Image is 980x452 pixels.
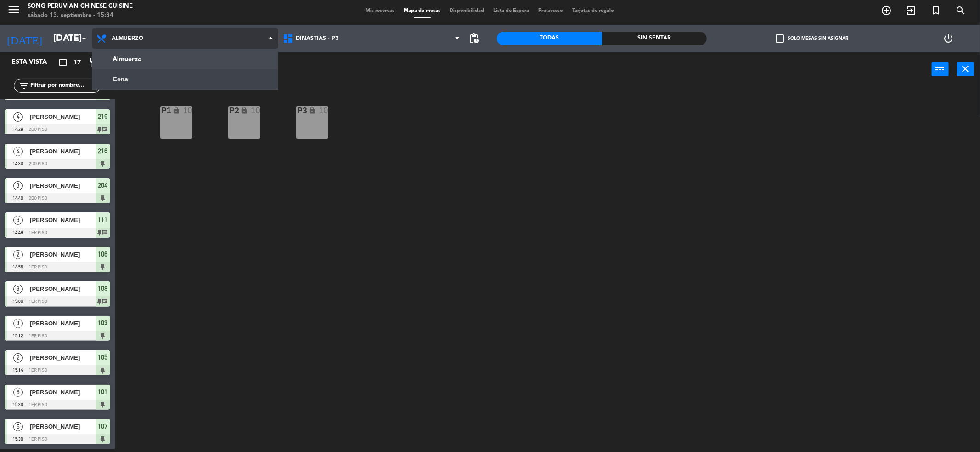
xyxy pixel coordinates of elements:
span: 108 [98,283,108,294]
span: 101 [98,386,108,397]
span: 219 [98,111,108,122]
span: 106 [98,249,108,260]
i: power_settings_new [943,33,954,44]
a: Almuerzo [92,49,278,69]
span: [PERSON_NAME] [30,215,96,225]
div: Esta vista [5,57,66,68]
span: Mapa de mesas [400,8,445,13]
span: 3 [13,319,23,328]
i: lock [308,106,316,114]
label: Solo mesas sin asignar [776,34,848,43]
span: 2 [13,250,23,259]
span: 3 [13,181,23,190]
div: Sin sentar [602,32,707,45]
i: restaurant [89,57,100,68]
span: [PERSON_NAME] [30,387,96,397]
div: 10 [319,106,328,115]
span: Tarjetas de regalo [568,8,619,13]
span: 103 [98,318,108,329]
span: Almuerzo [112,35,143,42]
span: 2 [13,353,23,363]
span: Mis reservas [361,8,400,13]
div: Song Peruvian Chinese Cuisine [28,2,133,11]
span: pending_actions [468,33,479,44]
i: close [960,63,971,74]
span: 111 [98,214,108,225]
span: [PERSON_NAME] [30,112,96,122]
i: filter_list [18,80,29,91]
button: power_input [932,62,949,76]
span: 216 [98,145,108,156]
span: 5 [13,422,23,431]
i: turned_in_not [930,5,941,16]
span: Pre-acceso [534,8,568,13]
span: Lista de Espera [489,8,534,13]
div: P3 [297,106,298,115]
div: sábado 13. septiembre - 15:34 [28,11,133,20]
span: 17 [73,57,81,68]
span: Disponibilidad [445,8,489,13]
span: [PERSON_NAME] [30,250,96,259]
span: 4 [13,147,23,156]
span: [PERSON_NAME] [30,318,96,328]
i: add_circle_outline [881,5,892,16]
div: Todas [497,32,602,45]
input: Filtrar por nombre... [29,81,101,91]
i: crop_square [57,57,68,68]
span: [PERSON_NAME] [30,181,96,190]
span: 204 [98,180,108,191]
span: 4 [13,112,23,122]
span: 105 [98,352,108,363]
span: DINASTIAS - P3 [296,35,338,42]
i: exit_to_app [906,5,917,16]
span: 3 [13,216,23,225]
span: 3 [13,285,23,294]
span: [PERSON_NAME] [30,422,96,431]
span: 107 [98,421,108,432]
button: menu [7,3,21,20]
a: Cena [92,69,278,89]
span: check_box_outline_blank [776,34,784,43]
i: lock [240,106,248,114]
button: close [957,62,974,76]
i: power_input [935,63,946,74]
span: 6 [13,388,23,397]
div: P1 [161,106,162,115]
i: menu [7,3,21,17]
div: 10 [251,106,260,115]
span: [PERSON_NAME] [30,284,96,294]
i: arrow_drop_down [79,33,90,44]
div: 10 [183,106,192,115]
i: search [955,5,966,16]
i: lock [172,106,180,114]
span: [PERSON_NAME] [30,146,96,156]
span: [PERSON_NAME] [30,353,96,363]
